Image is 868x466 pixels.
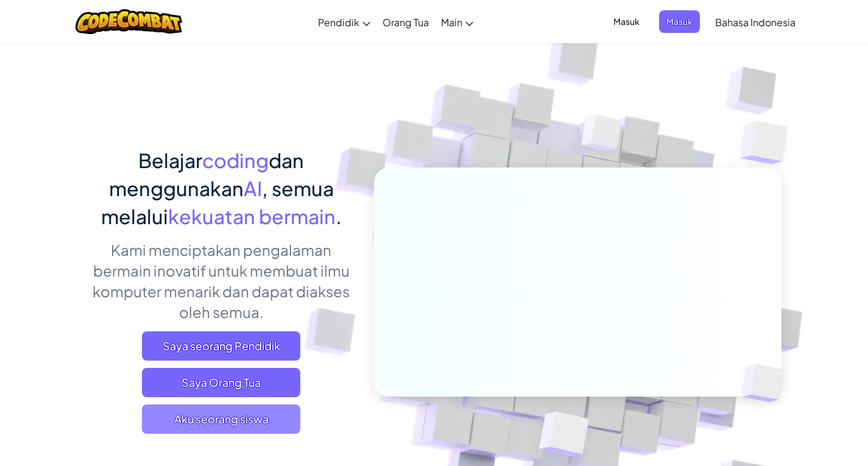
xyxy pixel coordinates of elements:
img: Overlap cubes [721,339,813,428]
img: Overlap cubes [716,91,822,194]
a: Saya Orang Tua [142,368,300,397]
span: AI [244,176,262,200]
a: Main [435,5,479,38]
span: Bahasa Indonesia [715,16,796,29]
span: Belajar [138,148,202,172]
button: Aku seorang siswa [142,404,300,434]
a: Pendidik [312,5,376,38]
span: . [336,204,342,228]
a: Bahasa Indonesia [709,5,802,38]
span: Pendidik [318,16,359,29]
p: Kami menciptakan pengalaman bermain inovatif untuk membuat ilmu komputer menarik dan dapat diakse... [87,239,356,322]
a: Orang Tua [376,5,435,38]
span: coding [202,148,269,172]
button: Masuk [606,10,647,33]
span: kekuatan bermain [168,204,336,228]
button: Masuk [659,10,700,33]
a: Saya seorang Pendidik [142,331,300,361]
img: Overlap cubes [558,91,646,182]
span: Main [441,16,462,29]
img: CodeCombat logo [76,9,182,34]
